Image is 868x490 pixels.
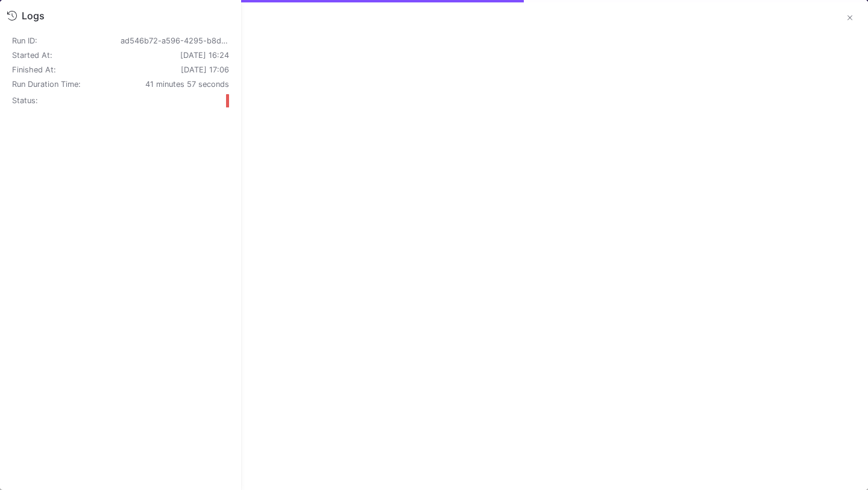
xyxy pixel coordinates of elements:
div: Logs [22,10,45,22]
span: 41 minutes 57 seconds [145,80,229,89]
div: Status: [12,96,121,106]
div: Finished At: [12,65,121,75]
span: [DATE] 17:06 [181,65,229,74]
span: [DATE] 16:24 [180,51,229,60]
div: Run Duration Time: [12,80,121,89]
div: ad546b72-a596-4295-b8d1-3885fb5f0ca0 [121,36,229,46]
div: Run ID: [12,37,121,45]
div: Started At: [12,51,121,60]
